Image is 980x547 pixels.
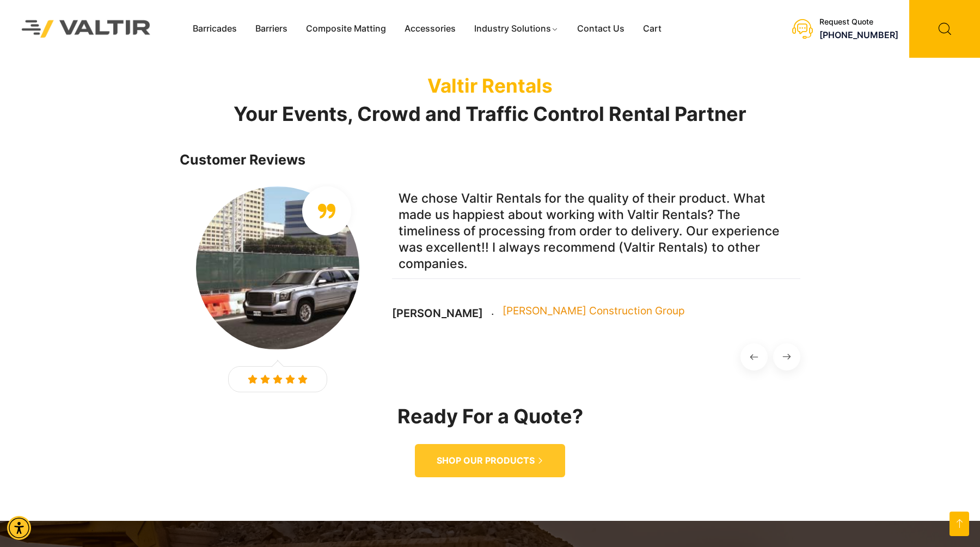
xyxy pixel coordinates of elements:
img: Valtir Rentals [8,7,164,51]
div: Request Quote [819,17,898,27]
a: Barriers [246,21,297,37]
a: Accessories [395,21,465,37]
a: Open this option [950,512,969,536]
p: [PERSON_NAME] Construction Group [503,303,685,319]
h2: Your Events, Crowd and Traffic Control Rental Partner [180,104,800,125]
div: Accessibility Menu [7,516,31,540]
img: Sean Kratz [196,186,359,350]
p: [PERSON_NAME] [392,307,483,320]
a: Cart [634,21,671,37]
span: SHOP OUR PRODUCTS [437,455,535,466]
a: Industry Solutions [465,21,568,37]
div: . [491,303,494,320]
button: Previous Slide [740,343,768,370]
button: Next Slide [773,343,800,370]
p: Valtir Rentals [180,74,800,97]
a: Barricades [183,21,246,37]
h4: Customer Reviews [180,153,800,168]
a: SHOP OUR PRODUCTS [415,444,565,477]
h2: Ready For a Quote? [180,406,800,428]
p: We chose Valtir Rentals for the quality of their product. What made us happiest about working wit... [392,184,800,279]
a: Contact Us [568,21,634,37]
a: call (888) 496-3625 [819,29,898,40]
a: Composite Matting [297,21,395,37]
